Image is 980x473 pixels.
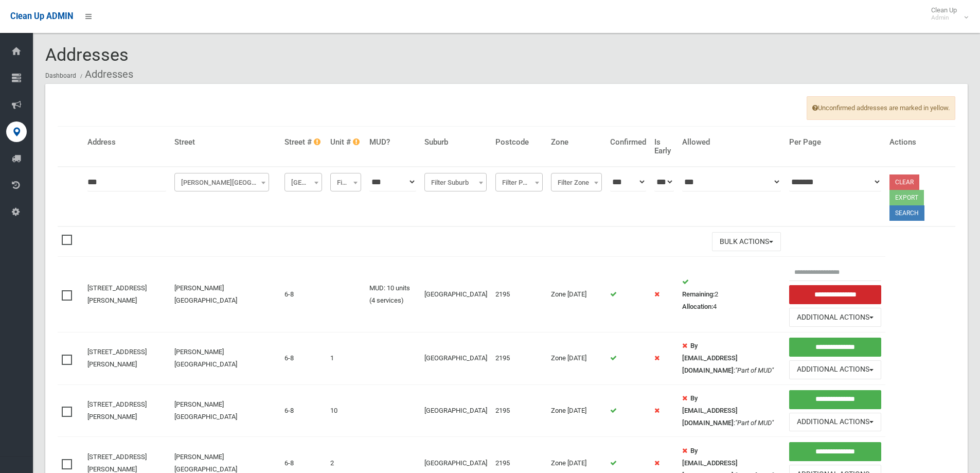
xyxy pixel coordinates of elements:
strong: By [EMAIL_ADDRESS][DOMAIN_NAME] [682,394,738,427]
strong: Allocation: [682,303,713,310]
h4: Is Early [654,138,674,155]
span: Unconfirmed addresses are marked in yellow. [807,96,955,120]
h4: Allowed [682,138,780,147]
span: Addresses [45,44,129,65]
a: [STREET_ADDRESS][PERSON_NAME] [87,284,147,304]
td: [PERSON_NAME][GEOGRAPHIC_DATA] [170,384,280,437]
h4: Confirmed [610,138,646,147]
button: Additional Actions [789,413,881,432]
td: Zone [DATE] [547,257,607,332]
h4: Street [174,138,276,147]
a: [STREET_ADDRESS][PERSON_NAME] [87,348,147,368]
small: Admin [931,14,957,22]
td: 10 [326,384,365,437]
button: Bulk Actions [712,232,781,251]
h4: Address [87,138,166,147]
span: Filter Street # [287,176,320,190]
h4: Unit # [330,138,361,147]
td: 1 [326,332,365,385]
td: Zone [DATE] [547,384,607,437]
h4: Per Page [789,138,881,147]
td: 2195 [491,332,547,385]
h4: MUD? [369,138,416,147]
td: 6-8 [280,257,327,332]
h4: Suburb [424,138,487,147]
td: Zone [DATE] [547,332,607,385]
td: 6-8 [280,384,327,437]
button: Additional Actions [789,308,881,327]
td: MUD: 10 units (4 services) [365,257,420,332]
td: [PERSON_NAME][GEOGRAPHIC_DATA] [170,257,280,332]
button: Additional Actions [789,360,881,379]
td: [PERSON_NAME][GEOGRAPHIC_DATA] [170,332,280,385]
td: 2195 [491,257,547,332]
button: Export [889,190,924,205]
h4: Zone [551,138,602,147]
a: [STREET_ADDRESS][PERSON_NAME] [87,400,147,421]
h4: Actions [889,138,951,147]
h4: Street # [284,138,323,147]
h4: Postcode [495,138,543,147]
span: Filter Suburb [424,173,487,191]
span: Filter Zone [551,173,602,191]
a: [STREET_ADDRESS][PERSON_NAME] [87,453,147,473]
strong: By [EMAIL_ADDRESS][DOMAIN_NAME] [682,342,738,374]
a: Clear [889,174,919,190]
span: Filter Zone [554,176,600,190]
li: Addresses [78,65,133,84]
td: [GEOGRAPHIC_DATA] [420,332,491,385]
td: 2 4 [678,257,785,332]
td: : [678,332,785,385]
span: Filter Suburb [427,176,484,190]
span: Filter Postcode [495,173,543,191]
td: : [678,384,785,437]
em: "Part of MUD" [735,419,774,427]
em: "Part of MUD" [735,366,774,374]
span: Mary Street (WILEY PARK) [177,176,267,190]
button: Search [889,205,924,221]
span: Filter Unit # [330,173,361,191]
span: Mary Street (WILEY PARK) [174,173,270,191]
td: [GEOGRAPHIC_DATA] [420,384,491,437]
td: 6-8 [280,332,327,385]
td: 2195 [491,384,547,437]
span: Filter Unit # [333,176,359,190]
td: [GEOGRAPHIC_DATA] [420,257,491,332]
span: Clean Up ADMIN [10,11,73,21]
a: Dashboard [45,72,76,79]
span: Clean Up [926,6,967,22]
strong: Remaining: [682,290,715,298]
span: Filter Postcode [498,176,540,190]
span: Filter Street # [284,173,323,191]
